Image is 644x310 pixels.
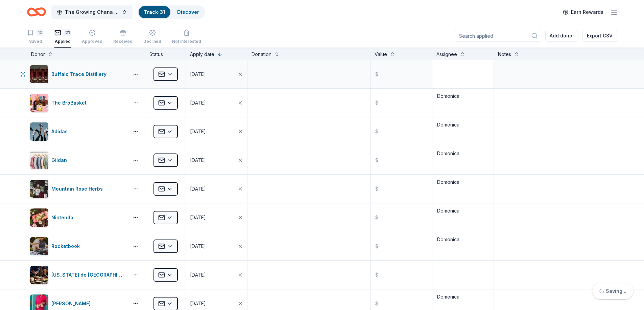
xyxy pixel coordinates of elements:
button: Image for The BroBasketThe BroBasket [30,93,126,112]
textarea: Domonica [433,147,493,174]
div: [US_STATE] de [GEOGRAPHIC_DATA] [51,271,126,279]
button: [DATE] [186,60,247,88]
img: Image for The BroBasket [30,94,48,112]
a: Home [27,4,46,20]
div: Gildan [51,156,70,164]
button: Declined [143,27,161,48]
div: [PERSON_NAME] [51,300,93,308]
div: Assignee [436,50,457,58]
button: Export CSV [582,30,617,42]
div: Status [145,48,186,60]
img: Image for Adidas [30,122,48,141]
span: The Growing Ohana Fundraiser Gala [65,8,119,16]
button: [DATE] [186,232,247,260]
div: Donation [252,50,271,58]
button: [DATE] [186,117,247,146]
textarea: Domonica [433,175,493,202]
div: Apply date [190,50,214,58]
div: 10 [37,29,44,36]
div: Rocketbook [51,242,82,250]
button: [DATE] [186,203,247,232]
div: [DATE] [190,242,206,250]
button: [DATE] [186,175,247,203]
img: Image for Mountain Rose Herbs [30,180,48,198]
button: Image for Buffalo Trace DistilleryBuffalo Trace Distillery [30,65,126,84]
img: Image for Buffalo Trace Distillery [30,65,48,83]
button: [DATE] [186,146,247,174]
div: [DATE] [190,156,206,164]
button: Image for Texas de Brazil[US_STATE] de [GEOGRAPHIC_DATA] [30,265,126,284]
div: Saved [27,39,44,44]
div: 21 [64,29,71,36]
button: Not interested [172,27,201,48]
div: Received [113,39,133,44]
button: [DATE] [186,261,247,289]
div: [DATE] [190,214,206,222]
div: Notes [498,50,511,58]
button: Image for AdidasAdidas [30,122,126,141]
div: Approved [82,39,102,44]
textarea: Domonica [433,118,493,145]
div: The BroBasket [51,99,89,107]
button: 10Saved [27,27,44,48]
div: [DATE] [190,185,206,193]
img: Image for Gildan [30,151,48,169]
button: Image for RocketbookRocketbook [30,237,126,256]
div: Value [375,50,387,58]
div: [DATE] [190,128,206,136]
div: Donor [31,50,45,58]
div: [DATE] [190,300,206,308]
div: [DATE] [190,70,206,78]
div: Adidas [51,128,70,136]
button: Image for NintendoNintendo [30,208,126,227]
textarea: Domonica [433,233,493,260]
div: Mountain Rose Herbs [51,185,105,193]
div: Declined [143,39,161,44]
input: Search applied [455,30,541,42]
div: Not interested [172,39,201,44]
button: 21Applied [54,27,71,48]
img: Image for Rocketbook [30,237,48,255]
button: Add donor [545,30,578,42]
a: Earn Rewards [559,6,607,18]
div: Nintendo [51,214,76,222]
button: Approved [82,27,102,48]
div: Applied [54,39,71,44]
button: Image for Mountain Rose HerbsMountain Rose Herbs [30,179,126,198]
a: Discover [177,9,199,15]
textarea: Domonica [433,89,493,116]
a: Track· 31 [144,9,165,15]
div: [DATE] [190,99,206,107]
img: Image for Texas de Brazil [30,266,48,284]
button: Image for GildanGildan [30,151,126,170]
textarea: Domonica [433,204,493,231]
div: [DATE] [190,271,206,279]
button: Received [113,27,133,48]
img: Image for Nintendo [30,208,48,227]
button: The Growing Ohana Fundraiser Gala [51,5,133,19]
button: Track· 31Discover [138,5,205,19]
button: [DATE] [186,89,247,117]
div: Buffalo Trace Distillery [51,70,109,78]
